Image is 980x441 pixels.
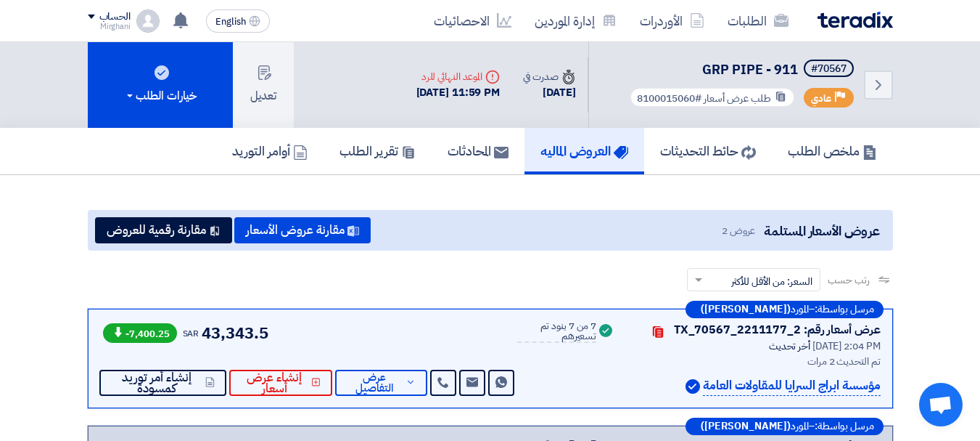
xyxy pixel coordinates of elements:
[764,221,879,240] span: عروض الأسعار المستلمة
[685,301,884,318] div: –
[811,64,847,74] div: #70567
[448,142,508,159] h5: المحادثات
[685,379,700,394] img: Verified Account
[812,339,881,354] span: [DATE] 2:04 PM
[99,11,131,23] div: الحساب
[702,60,798,79] span: GRP PIPE - 911
[229,370,332,396] button: إنشاء عرض أسعار
[791,304,809,315] span: المورد
[731,274,812,289] span: السعر: من الأقل للأكثر
[919,383,963,426] a: Open chat
[811,92,831,105] span: عادي
[523,84,575,101] div: [DATE]
[517,321,597,343] div: 7 من 7 بنود تم تسعيرهم
[769,339,810,354] span: أخر تحديث
[324,128,432,174] a: تقرير الطلب
[788,142,877,159] h5: ملخص الطلب
[685,418,884,435] div: –
[828,272,869,288] span: رتب حسب
[722,223,755,238] span: عروض 2
[206,9,270,33] button: English
[335,370,427,396] button: عرض التفاصيل
[701,304,791,315] b: ([PERSON_NAME])
[540,142,628,159] h5: العروض الماليه
[422,4,523,38] a: الاحصائيات
[233,42,294,128] button: تعديل
[416,84,501,101] div: [DATE] 11:59 PM
[215,17,246,27] span: English
[701,421,791,432] b: ([PERSON_NAME])
[644,128,772,174] a: حائط التحديثات
[628,4,716,38] a: الأوردرات
[88,23,131,31] div: Mirghani
[633,354,880,369] div: تم التحديث 2 مرات
[815,421,874,432] span: مرسل بواسطة:
[791,421,809,432] span: المورد
[416,69,501,84] div: الموعد النهائي للرد
[241,372,308,394] span: إنشاء عرض أسعار
[523,4,628,38] a: إدارة الموردين
[703,376,881,396] p: مؤسسة ابراج السرايا للمقاولات العامة
[524,128,644,174] a: العروض الماليه
[818,12,893,28] img: Teradix logo
[523,69,575,84] div: صدرت في
[627,60,857,80] h5: GRP PIPE - 911
[815,304,874,315] span: مرسل بواسطة:
[660,142,756,159] h5: حائط التحديثات
[234,217,371,243] button: مقارنة عروض الأسعار
[103,323,177,343] span: -7,400.25
[232,142,308,159] h5: أوامر التوريد
[183,327,199,340] span: SAR
[124,87,197,105] div: خيارات الطلب
[99,370,226,396] button: إنشاء أمر توريد كمسودة
[111,372,202,394] span: إنشاء أمر توريد كمسودة
[202,321,268,345] span: 43,343.5
[637,91,701,106] span: #8100015060
[216,128,324,174] a: أوامر التوريد
[95,217,232,243] button: مقارنة رقمية للعروض
[339,142,416,159] h5: تقرير الطلب
[432,128,524,174] a: المحادثات
[136,9,160,33] img: profile_test.png
[347,372,403,394] span: عرض التفاصيل
[674,321,881,339] div: عرض أسعار رقم: TX_70567_2211177_2
[716,4,800,38] a: الطلبات
[704,91,771,106] span: طلب عرض أسعار
[88,42,233,128] button: خيارات الطلب
[772,128,893,174] a: ملخص الطلب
